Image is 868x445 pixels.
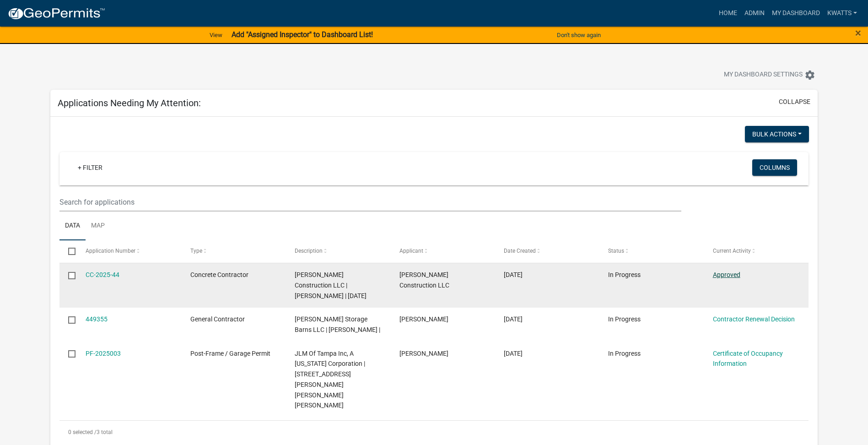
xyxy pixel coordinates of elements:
a: My Dashboard [768,5,824,22]
span: Type [190,248,202,254]
button: Close [855,27,861,38]
datatable-header-cell: Current Activity [704,240,808,262]
datatable-header-cell: Applicant [390,240,495,262]
a: Kwatts [824,5,861,22]
span: 07/14/2025 [504,315,523,323]
a: CC-2025-44 [86,271,119,278]
span: Applicant [399,248,423,254]
i: settings [804,70,815,81]
a: Home [715,5,741,22]
a: + Filter [70,159,110,176]
span: Raber Storage Barns LLC | Marvin Raber | [295,315,380,333]
datatable-header-cell: Application Number [77,240,181,262]
span: × [855,27,861,39]
span: Heeringa Construction LLC | Keith Heeringa | 12/31/2025 [295,271,367,299]
span: 01/16/2025 [504,350,523,357]
a: Certificate of Occupancy Information [713,350,783,368]
button: Bulk Actions [745,126,809,142]
span: Marvin Raber [399,315,448,323]
span: 0 selected / [68,429,97,435]
datatable-header-cell: Description [286,240,390,262]
datatable-header-cell: Status [599,240,704,262]
datatable-header-cell: Date Created [495,240,599,262]
span: Date Created [504,248,536,254]
button: Don't show again [553,27,604,43]
span: In Progress [608,271,641,278]
span: Post-Frame / Garage Permit [190,350,270,357]
a: Map [86,212,110,241]
span: Current Activity [713,248,751,254]
span: Heeringa Construction LLC [399,271,449,289]
a: Admin [741,5,768,22]
a: View [206,27,226,43]
span: 08/13/2025 [504,271,523,278]
div: 3 total [59,421,809,444]
h5: Applications Needing My Attention: [58,98,201,109]
span: JLM Of Tampa Inc, A Florida Corporation | 19175 N. Dale Mabry Hwy, Lutz [295,350,365,409]
button: My Dashboard Settingssettings [717,66,823,84]
a: Data [59,212,86,241]
a: 449355 [86,315,108,323]
span: Description [295,248,323,254]
strong: Add "Assigned Inspector" to Dashboard List! [232,30,373,39]
span: Status [608,248,624,254]
datatable-header-cell: Type [182,240,286,262]
span: General Contractor [190,315,245,323]
a: PF-2025003 [86,350,121,357]
span: In Progress [608,315,641,323]
a: Approved [713,271,740,278]
input: Search for applications [59,193,681,212]
datatable-header-cell: Select [59,240,77,262]
span: My Dashboard Settings [724,70,803,81]
span: Application Number [86,248,135,254]
button: Columns [752,159,797,176]
span: Concrete Contractor [190,271,248,278]
button: collapse [779,97,810,107]
span: In Progress [608,350,641,357]
a: Contractor Renewal Decision [713,315,795,323]
span: Larry Boston [399,350,448,357]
